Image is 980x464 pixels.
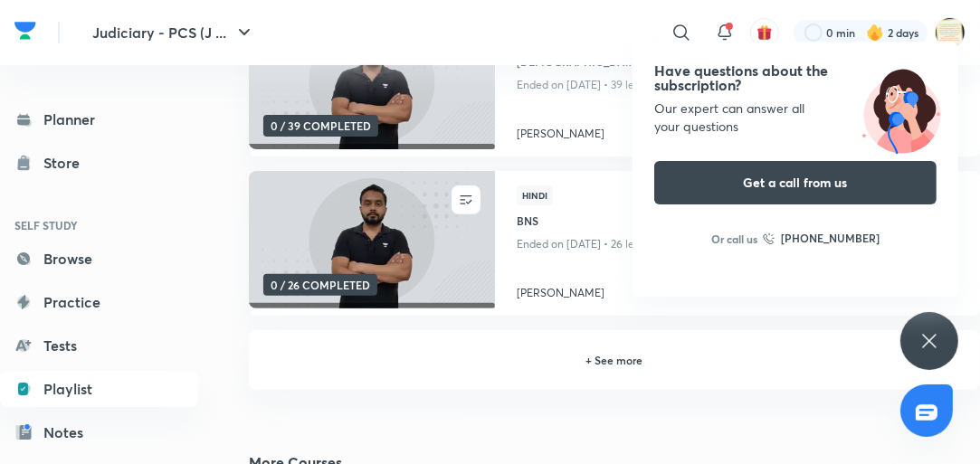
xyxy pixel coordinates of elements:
a: [PHONE_NUMBER] [763,230,880,248]
span: Hindi [517,185,553,205]
img: new-thumbnail [246,10,497,150]
p: Ended on [DATE] • 39 lessons [517,73,958,97]
img: Company Logo [14,17,36,44]
h6: + See more [271,352,958,368]
button: Judiciary - PCS (J ... [81,14,266,51]
button: Get a call from us [654,161,937,204]
img: avatar [756,24,773,41]
div: Store [43,152,90,174]
p: Or call us [711,231,757,247]
span: 0 / 39 COMPLETED [263,115,378,137]
a: [PERSON_NAME] [517,278,958,301]
h4: Have questions about the subscription? [654,63,937,92]
h6: [PHONE_NUMBER] [781,230,880,248]
img: streak [866,24,884,42]
span: 0 / 26 COMPLETED [263,274,377,296]
a: new-thumbnail0 / 39 COMPLETED [249,12,495,156]
a: [PERSON_NAME] [517,118,958,142]
img: new-thumbnail [246,169,497,309]
img: ttu_illustration_new.svg [844,63,958,154]
p: Ended on [DATE] • 26 lessons [517,232,958,256]
button: avatar [750,18,779,47]
a: Company Logo [14,17,36,49]
img: ANJALI Dogra [935,17,966,48]
div: Our expert can answer all your questions [654,99,937,136]
a: BNS [517,213,958,232]
a: new-thumbnail0 / 26 COMPLETED [249,171,495,316]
